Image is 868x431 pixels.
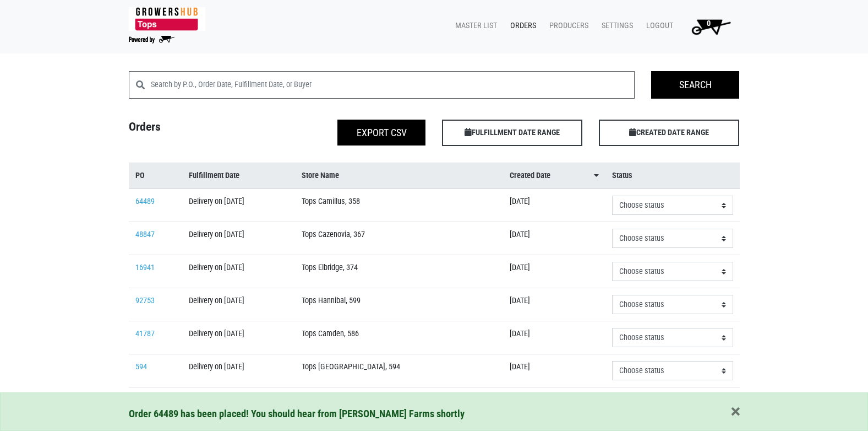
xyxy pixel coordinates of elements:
span: Created Date [510,170,550,182]
h4: Orders [121,120,277,142]
td: Tops Elbridge, 374 [295,255,503,288]
a: 92753 [135,296,155,305]
span: Status [612,170,632,182]
td: [DATE] [503,288,605,321]
a: Master List [446,15,501,36]
span: FULFILLMENT DATE RANGE [442,120,582,146]
a: Status [612,170,733,182]
a: Created Date [510,170,599,182]
td: Delivery on [DATE] [182,354,296,387]
a: Producers [541,15,593,36]
td: Delivery on [DATE] [182,255,296,288]
div: Order 64489 has been placed! You should hear from [PERSON_NAME] Farms shortly [129,406,740,422]
span: CREATED DATE RANGE [599,120,739,146]
a: 64489 [135,197,155,206]
td: [DATE] [503,354,605,387]
span: Store Name [302,170,339,182]
button: Export CSV [337,120,425,146]
td: Tops Camillus, 358 [295,188,503,222]
td: [DATE] [503,222,605,255]
td: [DATE] [503,321,605,354]
td: Tops [GEOGRAPHIC_DATA], 594 [295,354,503,387]
input: Search [651,71,739,99]
img: Powered by Big Wheelbarrow [129,36,174,44]
a: 594 [135,362,147,371]
td: Delivery on [DATE] [182,288,296,321]
a: Orders [501,15,541,36]
a: Logout [637,15,678,36]
a: 48847 [135,230,155,239]
td: Tops Cazenovia, 367 [295,222,503,255]
span: Fulfillment Date [189,170,239,182]
img: Cart [686,15,735,37]
a: Settings [593,15,637,36]
img: 279edf242af8f9d49a69d9d2afa010fb.png [129,7,205,31]
td: Tops Hannibal, 599 [295,288,503,321]
a: PO [135,170,176,182]
input: Search by P.O., Order Date, Fulfillment Date, or Buyer [151,71,635,99]
td: Delivery on [DATE] [182,321,296,354]
a: Fulfillment Date [189,170,289,182]
td: Delivery on [DATE] [182,387,296,421]
td: [DATE] [503,255,605,288]
a: 0 [678,15,740,37]
td: [DATE] [503,387,605,421]
span: 0 [707,19,711,28]
a: Store Name [302,170,496,182]
td: Delivery on [DATE] [182,188,296,222]
td: [DATE] [503,188,605,222]
td: Tops Camden, 586 [295,321,503,354]
td: Delivery on [DATE] [182,222,296,255]
a: 16941 [135,263,155,272]
span: PO [135,170,145,182]
a: 41787 [135,329,155,338]
td: Tops Pulaski, 585 [295,387,503,421]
